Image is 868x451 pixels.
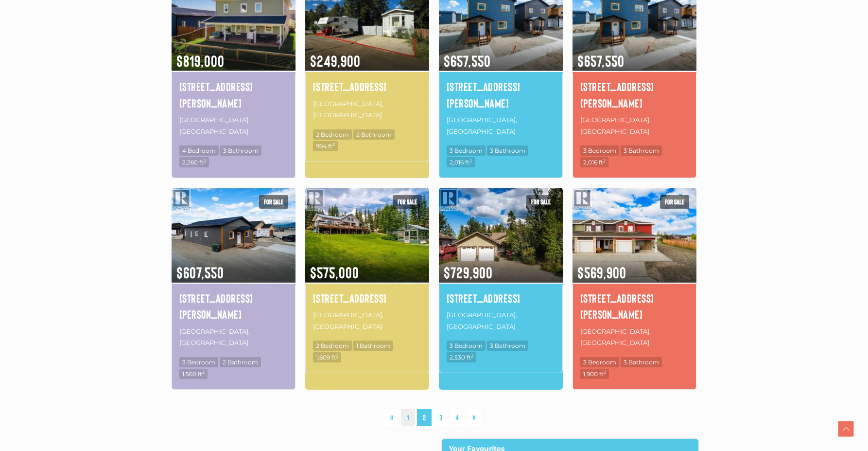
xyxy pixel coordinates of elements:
span: 3 Bathroom [220,145,261,156]
span: For sale [660,195,689,209]
p: [GEOGRAPHIC_DATA], [GEOGRAPHIC_DATA] [580,113,689,138]
img: 16 ARLEUX PLACE, Whitehorse, Yukon [439,186,563,283]
span: $569,900 [573,251,696,283]
a: [STREET_ADDRESS] [447,290,555,307]
a: » [467,409,481,426]
span: 3 Bathroom [487,341,528,351]
span: 4 Bedroom [179,145,219,156]
span: $729,900 [439,251,563,283]
span: $607,550 [172,251,295,283]
span: 2,530 ft [447,352,476,362]
span: 2,016 ft [447,157,475,167]
sup: 2 [202,369,205,375]
a: [STREET_ADDRESS][PERSON_NAME] [179,78,288,111]
span: $249,900 [305,39,429,71]
span: 1,609 ft [313,352,341,362]
sup: 2 [336,353,338,359]
span: 3 Bedroom [447,145,486,156]
span: $657,550 [439,39,563,71]
a: 3 [434,409,448,426]
span: 3 Bedroom [580,357,619,367]
span: 3 Bathroom [621,145,662,156]
span: $657,550 [573,39,696,71]
a: « [384,409,399,426]
sup: 2 [604,369,606,375]
span: 2,016 ft [580,157,608,167]
p: [GEOGRAPHIC_DATA], [GEOGRAPHIC_DATA] [313,97,421,122]
sup: 2 [603,158,606,163]
span: 2 Bathroom [353,129,395,140]
sup: 2 [204,158,206,163]
sup: 2 [469,158,472,163]
p: [GEOGRAPHIC_DATA], [GEOGRAPHIC_DATA] [179,325,288,350]
span: 3 Bedroom [447,341,486,351]
img: 52 LAKEVIEW ROAD, Whitehorse South, Yukon [305,186,429,283]
span: 3 Bathroom [621,357,662,367]
a: [STREET_ADDRESS] [313,78,421,95]
span: 1,560 ft [179,369,208,379]
a: [STREET_ADDRESS] [313,290,421,307]
p: [GEOGRAPHIC_DATA], [GEOGRAPHIC_DATA] [447,113,555,138]
a: [STREET_ADDRESS][PERSON_NAME] [447,78,555,111]
sup: 2 [332,142,335,147]
span: $575,000 [305,251,429,283]
p: [GEOGRAPHIC_DATA], [GEOGRAPHIC_DATA] [580,325,689,350]
span: 994 ft [313,141,338,151]
a: [STREET_ADDRESS][PERSON_NAME] [580,290,689,323]
span: 3 Bathroom [487,145,528,156]
span: 3 Bedroom [580,145,619,156]
span: 1,900 ft [580,369,609,379]
p: [GEOGRAPHIC_DATA], [GEOGRAPHIC_DATA] [313,308,421,333]
span: For sale [393,195,422,209]
a: 4 [450,409,465,426]
a: 1 [401,409,415,426]
span: 2 [417,409,432,426]
span: 3 Bedroom [179,357,218,367]
span: 2 Bedroom [313,341,352,351]
a: [STREET_ADDRESS][PERSON_NAME] [580,78,689,111]
img: 26 BERYL PLACE, Whitehorse, Yukon [172,186,295,283]
sup: 2 [471,353,473,359]
span: 2 Bathroom [220,357,261,367]
img: 1-19 BAILEY PLACE, Whitehorse, Yukon [573,186,696,283]
p: [GEOGRAPHIC_DATA], [GEOGRAPHIC_DATA] [179,113,288,138]
span: 2 Bedroom [313,129,352,140]
span: $819,000 [172,39,295,71]
p: [GEOGRAPHIC_DATA], [GEOGRAPHIC_DATA] [447,308,555,333]
span: For sale [526,195,556,209]
span: For sale [259,195,288,209]
span: 1 Bathroom [353,341,393,351]
span: 2,260 ft [179,157,209,167]
a: [STREET_ADDRESS][PERSON_NAME] [179,290,288,323]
